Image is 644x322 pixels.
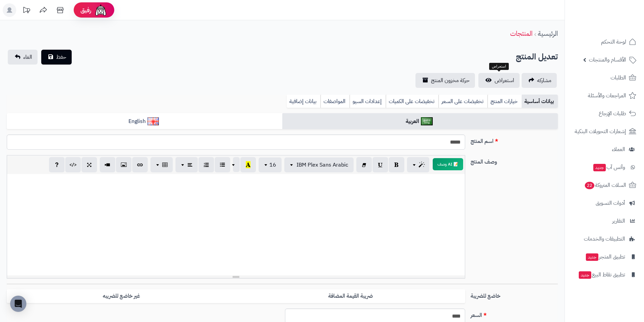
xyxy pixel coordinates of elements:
a: الغاء [8,50,38,65]
a: تطبيق المتجرجديد [569,249,640,265]
span: العملاء [612,145,625,154]
span: رفيق [80,6,91,14]
a: بيانات أساسية [522,95,558,108]
a: حركة مخزون المنتج [415,73,475,88]
label: ضريبة القيمة المضافة [236,289,465,303]
span: تطبيق نقاط البيع [578,270,625,279]
span: الغاء [23,53,32,61]
span: التقارير [612,216,625,226]
button: 📝 AI وصف [433,158,463,170]
span: إشعارات التحويلات البنكية [575,127,626,136]
span: وآتس آب [593,163,625,172]
span: 22 [585,182,594,189]
span: جديد [586,253,598,261]
button: IBM Plex Sans Arabic [284,157,354,172]
span: حفظ [56,53,66,61]
img: ai-face.png [94,3,108,17]
label: اسم المنتج [468,134,560,145]
a: المنتجات [510,28,532,39]
a: لوحة التحكم [569,34,640,50]
span: لوحة التحكم [601,37,626,47]
span: مشاركه [537,76,551,84]
span: استعراض [495,76,514,84]
a: مشاركه [522,73,557,88]
a: English [7,113,282,130]
a: طلبات الإرجاع [569,105,640,122]
span: المراجعات والأسئلة [588,91,626,100]
label: وصف المنتج [468,155,560,166]
label: غير خاضع للضريبه [7,289,236,303]
a: تطبيق نقاط البيعجديد [569,267,640,283]
span: السلات المتروكة [584,180,626,190]
a: إشعارات التحويلات البنكية [569,123,640,140]
h2: تعديل المنتج [516,50,558,64]
a: تخفيضات على السعر [438,95,487,108]
a: المواصفات [320,95,350,108]
label: السعر [468,308,560,319]
a: التقارير [569,213,640,229]
span: الأقسام والمنتجات [589,55,626,65]
label: خاضع للضريبة [468,289,560,300]
a: العربية [282,113,558,130]
a: التطبيقات والخدمات [569,231,640,247]
a: المراجعات والأسئلة [569,88,640,104]
a: العملاء [569,141,640,157]
a: استعراض [478,73,520,88]
img: العربية [421,117,433,125]
a: تحديثات المنصة [18,3,35,19]
div: استعراض [489,63,509,70]
img: English [147,117,159,125]
span: IBM Plex Sans Arabic [296,161,348,169]
a: السلات المتروكة22 [569,177,640,193]
a: أدوات التسويق [569,195,640,211]
a: وآتس آبجديد [569,159,640,175]
span: طلبات الإرجاع [599,109,626,118]
button: 16 [259,157,282,172]
span: جديد [579,271,591,279]
a: إعدادات السيو [350,95,386,108]
a: الطلبات [569,70,640,86]
span: 16 [269,161,276,169]
span: جديد [593,164,606,171]
a: بيانات إضافية [287,95,320,108]
button: حفظ [41,50,72,65]
span: الطلبات [611,73,626,82]
span: أدوات التسويق [596,198,625,208]
span: التطبيقات والخدمات [584,234,625,244]
a: تخفيضات على الكميات [386,95,438,108]
a: الرئيسية [538,28,558,39]
span: حركة مخزون المنتج [431,76,470,84]
span: تطبيق المتجر [585,252,625,262]
a: خيارات المنتج [487,95,522,108]
div: Open Intercom Messenger [10,296,26,312]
